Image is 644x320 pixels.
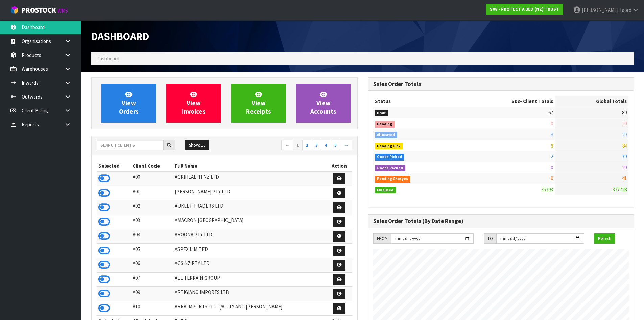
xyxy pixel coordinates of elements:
span: 67 [548,109,553,116]
td: AROONA PTY LTD [173,229,326,244]
span: Allocated [375,132,398,138]
a: ViewReceipts [231,84,286,123]
th: Action [327,161,352,171]
span: 29 [622,164,627,171]
span: Pending Charges [375,176,411,183]
img: cube-alt.png [10,6,19,14]
span: [PERSON_NAME] [582,7,618,13]
a: ViewOrders [101,84,156,123]
span: Dashboard [96,55,119,62]
span: 3 [551,142,553,149]
td: ACS NZ PTY LTD [173,258,326,273]
span: Pending [375,121,395,128]
span: 0 [551,175,553,182]
a: ViewInvoices [166,84,221,123]
td: AUKLET TRADERS LTD [173,200,326,215]
td: AMACRON [GEOGRAPHIC_DATA] [173,215,326,229]
td: A05 [131,243,173,258]
small: WMS [57,7,68,14]
span: 84 [622,142,627,149]
td: A03 [131,215,173,229]
td: A01 [131,186,173,200]
span: Taoro [619,7,631,13]
a: ViewAccounts [296,84,351,123]
span: Dashboard [91,29,149,43]
a: 5 [331,140,340,151]
span: 41 [622,175,627,182]
td: A06 [131,258,173,273]
td: ARTIGIANO IMPORTS LTD [173,287,326,301]
a: 1 [293,140,303,151]
td: [PERSON_NAME] PTY LTD [173,186,326,200]
a: 3 [312,140,321,151]
td: A02 [131,200,173,215]
span: 10 [622,120,627,127]
span: ProStock [22,6,56,15]
a: ← [281,140,293,151]
div: TO [484,233,496,244]
span: S08 [511,98,520,104]
span: 29 [622,131,627,138]
a: → [340,140,352,151]
span: 377728 [613,186,627,193]
span: Goods Picked [375,154,405,161]
th: - Client Totals [457,96,555,107]
td: A07 [131,272,173,287]
span: 0 [551,120,553,127]
th: Client Code [131,161,173,171]
td: A10 [131,301,173,316]
span: Finalised [375,187,396,194]
th: Full Name [173,161,326,171]
button: Show: 10 [185,140,209,151]
h3: Sales Order Totals [373,81,629,87]
div: FROM [373,233,391,244]
td: ASPEX LIMITED [173,243,326,258]
input: Search clients [97,140,164,150]
span: Goods Packed [375,165,406,172]
td: A09 [131,287,173,301]
span: View Accounts [310,90,336,116]
span: Draft [375,110,388,117]
h3: Sales Order Totals (By Date Range) [373,218,629,225]
td: ARRA IMPORTS LTD T/A LILY AND [PERSON_NAME] [173,301,326,316]
td: A00 [131,171,173,186]
a: 4 [321,140,331,151]
a: S08 - PROTECT A BED (NZ) TRUST [486,4,563,15]
td: ALL TERRAIN GROUP [173,272,326,287]
span: 0 [551,164,553,171]
span: 2 [551,153,553,160]
span: View Receipts [246,90,271,116]
th: Global Totals [555,96,628,107]
span: 8 [551,131,553,138]
a: 2 [302,140,312,151]
span: 39 [622,153,627,160]
span: View Invoices [182,90,206,116]
td: AGRIHEALTH NZ LTD [173,171,326,186]
th: Status [373,96,458,107]
span: 35393 [541,186,553,193]
span: Pending Pick [375,143,403,150]
nav: Page navigation [230,140,352,152]
span: View Orders [119,90,139,116]
span: 89 [622,109,627,116]
th: Selected [97,161,131,171]
td: A04 [131,229,173,244]
strong: S08 - PROTECT A BED (NZ) TRUST [490,6,559,12]
button: Refresh [594,233,615,244]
